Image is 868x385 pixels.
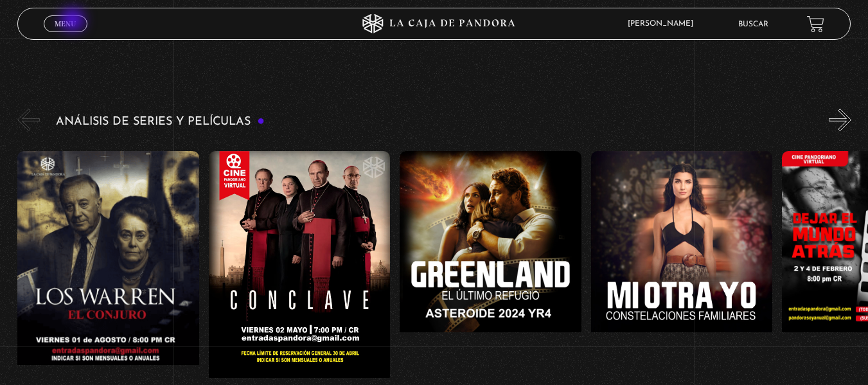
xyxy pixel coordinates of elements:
h4: Papa [PERSON_NAME] [17,14,199,35]
button: Previous [17,109,40,131]
a: View your shopping cart [807,15,824,32]
span: Cerrar [50,31,80,40]
h3: Análisis de series y películas [56,116,265,128]
button: Next [829,109,851,131]
span: [PERSON_NAME] [621,20,706,28]
span: Menu [55,20,76,28]
a: Buscar [738,21,768,28]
